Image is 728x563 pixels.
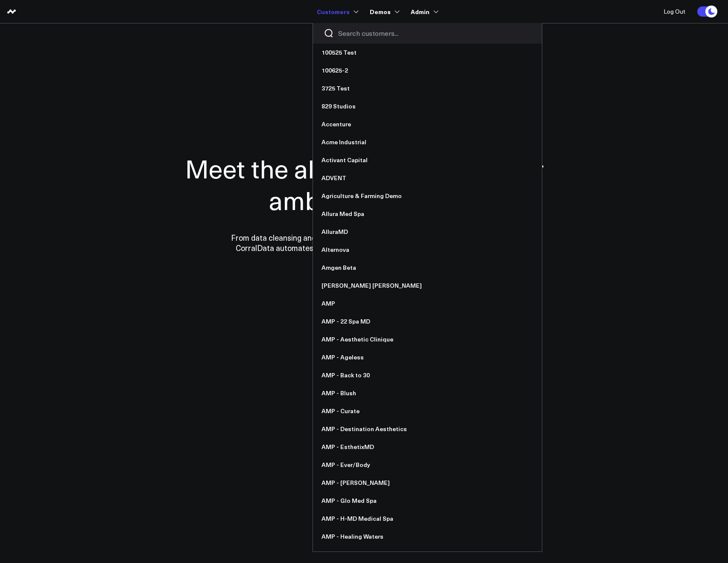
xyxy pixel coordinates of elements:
[313,384,542,402] a: AMP - Blush
[313,277,542,295] a: [PERSON_NAME] [PERSON_NAME]
[313,528,542,545] a: AMP - Healing Waters
[313,44,542,61] a: 100525 Test
[313,492,542,510] a: AMP - Glo Med Spa
[313,438,542,456] a: AMP - EsthetixMD
[370,4,398,19] a: Demos
[313,97,542,115] a: 829 Studios
[313,241,542,259] a: Alternova
[313,259,542,277] a: Amgen Beta
[313,474,542,492] a: AMP - [PERSON_NAME]
[324,28,334,38] button: Search customers button
[313,151,542,169] a: Activant Capital
[313,79,542,97] a: 3725 Test
[313,402,542,420] a: AMP - Curate
[313,366,542,384] a: AMP - Back to 30
[313,61,542,79] a: 100625-2
[313,115,542,133] a: Accenture
[155,152,573,216] h1: Meet the all-in-one data hub for ambitious teams
[313,223,542,241] a: AlluraMD
[313,133,542,151] a: Acme Industrial
[313,456,542,474] a: AMP - Ever/Body
[213,233,516,253] p: From data cleansing and integration to personalized dashboards and insights, CorralData automates...
[313,510,542,528] a: AMP - H-MD Medical Spa
[313,205,542,223] a: Allura Med Spa
[313,420,542,438] a: AMP - Destination Aesthetics
[313,169,542,187] a: ADVENT
[411,4,437,19] a: Admin
[313,330,542,348] a: AMP - Aesthetic Clinique
[317,4,357,19] a: Customers
[313,187,542,205] a: Agriculture & Farming Demo
[313,348,542,366] a: AMP - Ageless
[313,295,542,312] a: AMP
[338,29,531,38] input: Search customers input
[313,312,542,330] a: AMP - 22 Spa MD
